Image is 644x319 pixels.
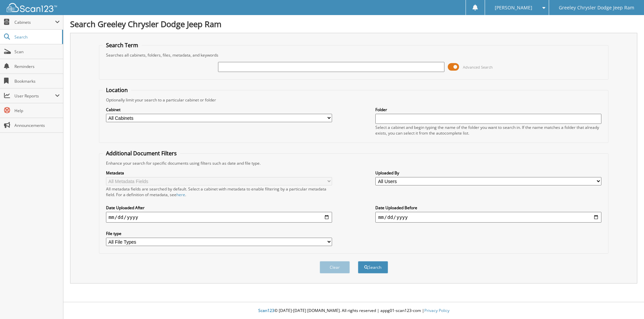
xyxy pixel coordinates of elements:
[320,261,350,273] button: Clear
[375,107,601,112] label: Folder
[176,192,185,197] a: here
[106,212,332,223] input: start
[375,125,601,136] div: Select a cabinet and begin typing the name of the folder you want to search in. If the name match...
[103,97,605,103] div: Optionally limit your search to a particular cabinet or folder
[258,308,274,313] span: Scan123
[495,6,532,10] span: [PERSON_NAME]
[559,6,634,10] span: Greeley Chrysler Dodge Jeep Ram
[424,308,449,313] a: Privacy Policy
[103,52,605,58] div: Searches all cabinets, folders, files, metadata, and keywords
[375,170,601,176] label: Uploaded By
[103,86,131,94] legend: Location
[106,170,332,176] label: Metadata
[14,19,55,25] span: Cabinets
[14,123,60,128] span: Announcements
[14,78,60,84] span: Bookmarks
[103,160,605,166] div: Enhance your search for specific documents using filters such as date and file type.
[7,3,57,12] img: scan123-logo-white.svg
[103,42,142,49] legend: Search Term
[14,108,60,113] span: Help
[106,107,332,112] label: Cabinet
[63,303,644,319] div: © [DATE]-[DATE] [DOMAIN_NAME]. All rights reserved | appg01-scan123-com |
[14,93,55,99] span: User Reports
[106,205,332,211] label: Date Uploaded After
[14,49,60,55] span: Scan
[14,64,60,69] span: Reminders
[14,34,59,40] span: Search
[358,261,388,273] button: Search
[106,186,332,197] div: All metadata fields are searched by default. Select a cabinet with metadata to enable filtering b...
[70,18,637,29] h1: Search Greeley Chrysler Dodge Jeep Ram
[375,205,601,211] label: Date Uploaded Before
[375,212,601,223] input: end
[463,65,493,70] span: Advanced Search
[103,150,180,157] legend: Additional Document Filters
[106,231,332,236] label: File type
